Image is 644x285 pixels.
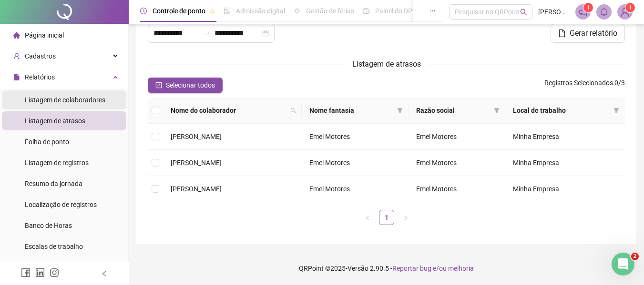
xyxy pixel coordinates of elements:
button: left [360,210,375,225]
span: file [558,29,566,37]
td: Minha Empresa [505,124,625,150]
span: swap-right [203,29,211,37]
span: clock-circle [140,8,147,14]
span: linkedin [35,268,45,277]
span: 1 [629,4,632,11]
span: home [13,32,20,39]
span: file [13,74,20,80]
span: Local de trabalho [513,105,610,116]
span: 1 [587,4,590,11]
span: Controle de ponto [153,7,205,15]
span: Registros Selecionados [544,79,613,87]
span: 2 [631,253,639,260]
span: filter [397,108,403,113]
span: Página inicial [25,31,64,39]
span: user-add [13,53,20,59]
span: Gestão de férias [306,7,354,15]
span: file-done [224,8,230,14]
footer: QRPoint © 2025 - 2.90.5 - [129,252,644,285]
span: left [365,215,370,221]
span: Nome do colaborador [171,105,286,116]
span: Razão social [416,105,490,116]
td: Emel Motores [302,176,409,202]
li: Próxima página [398,210,413,225]
td: Emel Motores [409,150,505,176]
span: pushpin [209,9,215,14]
button: right [398,210,413,225]
span: Versão [348,265,368,272]
iframe: Intercom live chat [612,253,634,275]
sup: 1 [583,3,593,12]
span: [PERSON_NAME] [171,159,222,167]
li: Página anterior [360,210,375,225]
td: Emel Motores [409,176,505,202]
span: filter [492,103,501,118]
span: Painel do DP [375,7,412,15]
span: sun [294,8,300,14]
span: Relatórios [25,73,55,81]
td: Minha Empresa [505,176,625,202]
span: filter [613,108,619,113]
span: notification [579,8,587,16]
span: Nome fantasia [309,105,393,116]
img: 55616 [618,5,632,19]
span: check-square [155,82,162,88]
span: search [520,9,527,16]
td: Emel Motores [409,124,505,150]
span: [PERSON_NAME] [171,185,222,193]
td: Emel Motores [302,150,409,176]
span: filter [612,103,621,118]
span: Selecionar todos [166,80,215,90]
span: Escalas de trabalho [25,243,83,250]
span: search [288,103,298,118]
td: Minha Empresa [505,150,625,176]
span: Localização de registros [25,201,97,208]
span: filter [494,108,500,113]
span: to [203,29,211,37]
span: [PERSON_NAME] [171,133,222,140]
span: Listagem de atrasos [352,59,421,69]
span: instagram [50,268,59,277]
span: dashboard [363,8,369,14]
td: Emel Motores [302,124,409,150]
span: search [290,108,296,113]
button: Gerar relatório [551,24,625,43]
span: : 0 / 3 [544,78,625,93]
span: filter [395,103,405,118]
span: Resumo da jornada [25,180,82,187]
span: Gerar relatório [570,28,617,39]
span: facebook [21,268,31,277]
span: [PERSON_NAME] [538,7,570,17]
span: ellipsis [429,8,436,14]
button: Selecionar todos [148,78,223,93]
span: left [101,270,108,277]
a: 1 [379,210,394,225]
span: Reportar bug e/ou melhoria [392,265,474,272]
span: Admissão digital [236,7,285,15]
span: Cadastros [25,52,56,60]
span: right [403,215,409,221]
span: Listagem de atrasos [25,117,85,125]
li: 1 [379,210,394,225]
span: Listagem de registros [25,159,89,167]
span: bell [600,8,608,16]
sup: Atualize o seu contato no menu Meus Dados [625,3,635,12]
span: Banco de Horas [25,222,72,229]
span: Listagem de colaboradores [25,96,105,104]
span: Folha de ponto [25,138,69,146]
